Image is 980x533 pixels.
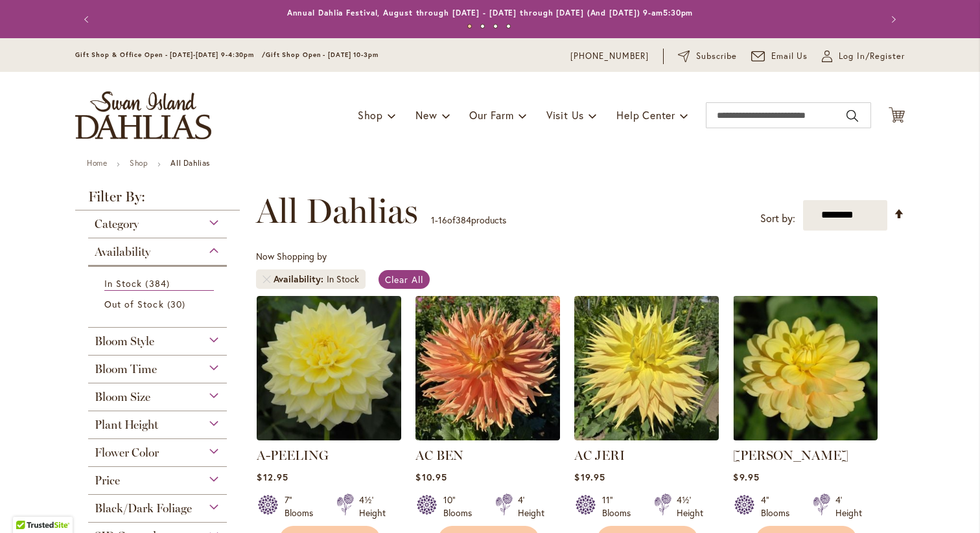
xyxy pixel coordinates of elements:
a: Clear All [379,270,430,289]
a: AC JERI [574,448,625,463]
a: A-PEELING [257,448,329,463]
span: Now Shopping by [256,250,327,262]
a: Email Us [751,50,808,63]
span: Gift Shop Open - [DATE] 10-3pm [266,51,379,59]
iframe: Launch Accessibility Center [10,487,46,523]
img: AC Jeri [574,296,719,440]
span: Out of Stock [104,298,164,310]
div: In Stock [327,273,359,286]
strong: All Dahlias [170,158,210,168]
span: Our Farm [469,108,513,122]
span: $12.95 [257,471,288,483]
span: $10.95 [415,471,447,483]
span: New [415,108,437,122]
a: Shop [130,158,148,168]
span: Log In/Register [839,50,905,63]
a: [PHONE_NUMBER] [570,50,649,63]
span: Flower Color [95,446,159,460]
button: 3 of 4 [493,24,498,28]
button: Next [879,6,905,32]
a: Subscribe [678,50,737,63]
strong: Filter By: [75,190,240,210]
a: AHOY MATEY [733,431,878,443]
div: 4½' Height [677,493,703,519]
span: Bloom Size [95,390,150,404]
a: [PERSON_NAME] [733,448,848,463]
img: A-Peeling [257,296,401,440]
a: Log In/Register [822,50,905,63]
div: 4" Blooms [761,493,797,519]
a: AC BEN [415,431,560,443]
span: $9.95 [733,471,759,483]
a: AC Jeri [574,431,719,443]
span: Plant Height [95,418,158,432]
span: All Dahlias [256,192,418,231]
span: Category [95,217,139,231]
span: 384 [145,277,172,290]
a: Out of Stock 30 [104,297,214,311]
span: Help Center [616,108,675,122]
a: In Stock 384 [104,277,214,291]
span: Black/Dark Foliage [95,501,192,516]
span: Availability [274,273,327,286]
span: Email Us [771,50,808,63]
img: AHOY MATEY [733,296,878,440]
span: 30 [167,297,189,311]
span: $19.95 [574,471,605,483]
div: 4' Height [835,493,862,519]
div: 11" Blooms [602,493,638,519]
span: Bloom Style [95,334,154,348]
div: 10" Blooms [443,493,480,519]
button: Previous [75,6,101,32]
a: AC BEN [415,448,463,463]
span: 16 [438,214,447,226]
button: 1 of 4 [467,24,472,28]
span: In Stock [104,277,142,289]
p: - of products [431,210,506,231]
a: A-Peeling [257,431,401,443]
span: Visit Us [546,108,584,122]
span: 384 [456,214,471,226]
span: Clear All [385,273,423,286]
span: Bloom Time [95,362,157,376]
a: Annual Dahlia Festival, August through [DATE] - [DATE] through [DATE] (And [DATE]) 9-am5:30pm [287,8,694,17]
div: 4' Height [518,493,544,519]
label: Sort by: [760,207,795,231]
div: 7" Blooms [285,493,321,519]
img: AC BEN [415,296,560,440]
div: 4½' Height [359,493,386,519]
span: 1 [431,214,435,226]
button: 2 of 4 [480,24,485,28]
span: Price [95,473,120,488]
button: 4 of 4 [506,24,511,28]
a: Remove Availability In Stock [262,275,270,283]
span: Shop [358,108,383,122]
span: Subscribe [696,50,737,63]
span: Gift Shop & Office Open - [DATE]-[DATE] 9-4:30pm / [75,51,266,59]
a: Home [87,158,107,168]
a: store logo [75,91,211,139]
span: Availability [95,245,150,259]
